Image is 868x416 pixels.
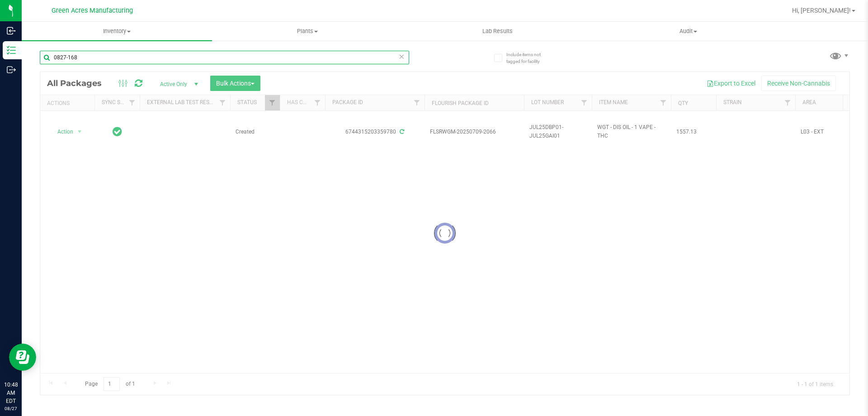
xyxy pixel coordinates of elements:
a: Plants [212,22,402,41]
span: Green Acres Manufacturing [52,7,133,14]
iframe: Resource center [9,344,36,371]
span: Hi, [PERSON_NAME]! [792,7,851,14]
a: Inventory [22,22,212,41]
inline-svg: Outbound [7,65,16,74]
span: Inventory [22,27,212,35]
inline-svg: Inventory [7,46,16,55]
inline-svg: Inbound [7,26,16,35]
span: Audit [594,27,783,35]
p: 10:48 AM EDT [4,381,18,405]
a: Lab Results [402,22,593,41]
span: Include items not tagged for facility [506,51,552,65]
p: 08/27 [4,405,18,412]
span: Lab Results [470,27,525,35]
span: Plants [212,27,402,35]
a: Audit [593,22,783,41]
span: Clear [398,51,405,62]
input: Search Package ID, Item Name, SKU, Lot or Part Number... [40,51,409,64]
